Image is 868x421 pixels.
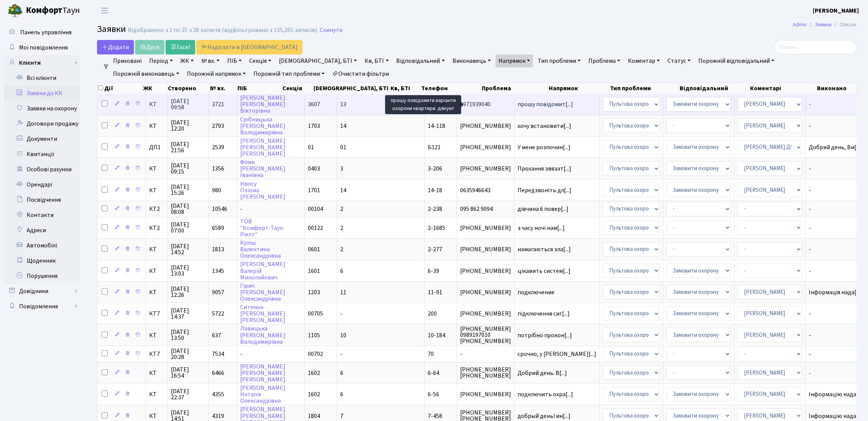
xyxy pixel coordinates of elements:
[276,54,360,67] a: [DEMOGRAPHIC_DATA], БТІ
[809,370,864,376] span: -
[809,288,862,297] span: Інформація нада[...]
[97,40,134,54] a: Додати
[548,83,609,94] th: Напрямок
[171,265,205,277] span: [DATE] 13:03
[149,187,164,193] span: КТ
[240,217,283,239] a: ТОВ"Комфорт-ТаунРіелт"
[809,351,864,357] span: -
[4,253,80,268] a: Щоденник
[171,329,205,341] span: [DATE] 13:50
[809,101,864,107] span: -
[212,122,224,130] span: 2793
[4,207,80,223] a: Контакти
[313,83,390,94] th: [DEMOGRAPHIC_DATA], БТІ
[110,54,145,67] a: Приховані
[308,122,320,130] span: 1703
[460,351,511,357] span: -
[340,122,346,130] span: 14
[4,55,80,70] a: Клієнти
[209,83,237,94] th: № вх.
[4,299,80,314] a: Повідомлення
[460,391,511,397] span: [PHONE_NUMBER]
[308,288,320,297] span: 1203
[171,203,205,215] span: [DATE] 08:08
[149,268,164,274] span: КТ
[212,164,224,173] span: 1356
[212,390,224,399] span: 4355
[340,186,346,195] span: 14
[460,367,511,379] span: [PHONE_NUMBER] [PHONE_NUMBER]
[518,224,565,232] span: з часу ночі нам[...]
[428,369,439,377] span: 6-64
[308,331,320,340] span: 1105
[428,267,439,275] span: 6-39
[212,309,224,318] span: 5722
[128,27,318,34] div: Відображено з 1 по 25 з 28 записів (відфільтровано з 135,265 записів).
[308,350,323,358] span: 00702
[240,303,285,324] a: Ситенок[PERSON_NAME][PERSON_NAME]
[495,54,533,67] a: Напрямок
[809,123,864,129] span: -
[212,267,224,275] span: 1345
[585,54,623,67] a: Проблема
[95,4,114,17] button: Переключити навігацію
[4,131,80,147] a: Документи
[518,390,573,399] span: подключить охра[...]
[142,83,167,94] th: ЖК
[308,164,320,173] span: 0403
[308,186,320,195] span: 1701
[171,163,205,175] span: [DATE] 09:15
[149,351,164,357] span: КТ7
[428,390,439,399] span: 6-56
[250,67,328,80] a: Порожній тип проблеми
[518,186,572,195] span: Передзвоніть дл[...]
[340,369,343,377] span: 6
[240,137,285,158] a: [PERSON_NAME][PERSON_NAME][PERSON_NAME]
[340,205,343,213] span: 2
[149,332,164,338] span: КТ
[518,245,571,254] span: намагаються зла[...]
[308,309,323,318] span: 00705
[428,205,442,213] span: 2-238
[809,390,864,399] span: Інформацію нада[...]
[625,54,663,67] a: Коментар
[308,412,320,420] span: 1804
[428,224,445,232] span: 2-1685
[4,238,80,253] a: Автомобілі
[4,70,80,86] a: Всі клієнти
[695,54,777,67] a: Порожній відповідальний
[171,184,205,196] span: [DATE] 15:26
[393,54,448,67] a: Відповідальний
[518,164,571,173] span: Прохання звязат[...]
[428,309,437,318] span: 200
[308,100,320,108] span: 3607
[428,186,442,195] span: 14-18
[460,187,511,193] span: 0635946643
[518,289,596,295] span: подключение
[240,384,285,405] a: [PERSON_NAME]НаталіяОлександрівна
[149,370,164,376] span: КТ
[97,83,142,94] th: Дії
[240,260,285,282] a: [PERSON_NAME]ВалерійМиколайович
[149,206,164,212] span: КТ2
[460,206,511,212] span: 095 862 9094
[460,326,511,344] span: [PHONE_NUMBER] 0989197010 [PHONE_NUMBER]
[460,123,511,129] span: [PHONE_NUMBER]
[102,43,129,51] span: Додати
[240,94,285,115] a: [PERSON_NAME][PERSON_NAME]Вікторівна
[813,6,859,15] a: [PERSON_NAME]
[149,144,164,150] span: ДП1
[518,267,570,275] span: цікавить систем[...]
[171,286,205,298] span: [DATE] 12:26
[171,98,205,110] span: [DATE] 09:58
[149,166,164,172] span: КТ
[171,308,205,320] span: [DATE] 14:37
[340,331,346,340] span: 10
[212,369,224,377] span: 6466
[809,166,864,172] span: -
[240,205,242,213] span: -
[428,245,442,254] span: 2-277
[774,40,857,54] input: Пошук...
[518,122,571,130] span: хочу встановити[...]
[518,412,570,420] span: добрый день! ин[...]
